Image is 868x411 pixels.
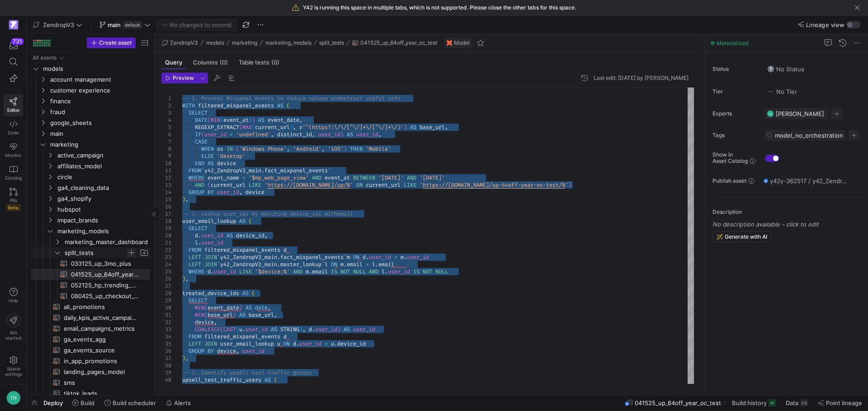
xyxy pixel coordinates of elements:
[50,74,149,85] span: account management
[356,181,363,189] span: OR
[239,124,242,131] span: (
[198,102,274,109] span: filtered_mixpanel_events
[765,63,807,75] button: No statusNo Status
[728,395,780,411] button: Build history
[195,124,239,131] span: REGEXP_EXTRACT
[31,323,150,334] a: email_campaigns_metrics​​​​​​​​​​
[767,65,804,73] span: No Status
[189,225,208,232] span: SELECT
[31,226,150,236] div: Press SPACE to select this row.
[201,239,223,246] span: user_id
[217,160,236,167] span: device
[71,259,140,269] span: 033125_up_3mo_plus​​​​​​​​​​
[258,116,264,124] span: AS
[31,182,150,193] div: Press SPACE to select this row.
[239,60,279,65] span: Table tests
[31,258,150,269] a: 033125_up_3mo_plus​​​​​​​​​​
[189,246,201,254] span: FROM
[195,160,204,167] span: END
[712,132,758,139] span: Tags
[239,189,242,196] span: ,
[31,388,150,399] a: tiktok_leads​​​​​​​​​​
[204,37,226,48] button: models
[268,116,299,124] span: event_date
[97,19,153,31] button: maindefault
[776,110,824,117] span: [PERSON_NAME]
[198,232,201,239] span: .
[344,145,347,152] span: )
[57,226,149,236] span: marketing_models
[161,232,171,239] div: 20
[800,399,808,406] div: 49
[223,116,249,124] span: event_at
[249,217,252,225] span: (
[31,269,150,280] div: Press SPACE to select this row.
[31,345,150,356] a: ga_events_source​​​​​​​​​​
[174,399,191,406] span: Alerts
[732,399,767,406] span: Build history
[712,178,746,184] span: Publish asset
[252,116,255,124] span: )
[31,19,85,31] button: ZendropV3
[328,167,331,174] span: `
[11,38,24,45] div: 731
[782,395,812,411] button: Data49
[312,174,321,181] span: AND
[65,248,127,258] span: split_tests
[220,254,277,261] span: y42_ZendropV3_main
[189,109,208,116] span: SELECT
[108,21,121,28] span: main
[712,209,864,215] p: Description
[767,88,797,95] span: No Tier
[712,88,758,95] span: Tier
[8,130,19,135] span: Code
[204,254,217,261] span: JOIN
[31,269,150,280] a: 041525_up_64off_year_oc_test​​​​​​​​​​
[64,323,140,334] span: email_campaigns_metrics​​​​​​​​​​
[161,174,171,181] div: 12
[161,239,171,246] div: 21
[4,139,23,162] a: Monitor
[31,96,150,106] div: Press SPACE to select this row.
[160,37,200,48] button: ZendropV3
[5,175,22,180] span: Catalog
[4,116,23,139] a: Code
[31,52,150,63] div: Press SPACE to select this row.
[814,395,866,411] button: Point lineage
[271,131,274,138] span: ,
[204,167,261,174] span: y42_ZendropV3_main
[226,145,233,152] span: IN
[761,175,852,187] button: y42y-362517 / y42_ZendropV3_main / 041525_up_64off_year_oc_test
[4,388,23,407] button: TH
[64,367,140,377] span: landing_pages_model​​​​​​​​​​
[217,152,245,160] span: 'Desktop'
[31,139,150,150] div: Press SPACE to select this row.
[217,189,239,196] span: user_id
[57,150,149,161] span: active_campaign
[5,152,22,158] span: Monitor
[712,66,758,72] span: Status
[208,160,214,167] span: AS
[220,60,228,65] span: (0)
[161,254,171,261] div: 23
[206,40,224,46] span: models
[252,124,255,131] span: (
[31,247,150,258] div: Press SPACE to select this row.
[31,291,150,301] a: 080425_up_checkout_64off_year_plus​​​​​​​​​​
[189,254,201,261] span: LEFT
[312,131,315,138] span: ,
[350,181,353,189] span: '
[9,198,17,203] span: PRs
[68,395,99,411] button: Build
[80,399,94,406] span: Build
[182,217,236,225] span: user_email_lookup
[4,309,23,344] button: Getstarted
[249,116,252,124] span: )
[161,138,171,145] div: 7
[353,174,375,181] span: BETWEEN
[340,131,344,138] span: )
[170,40,198,46] span: ZendropV3
[198,239,201,246] span: .
[99,40,132,46] span: Create asset
[31,117,150,128] div: Press SPACE to select this row.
